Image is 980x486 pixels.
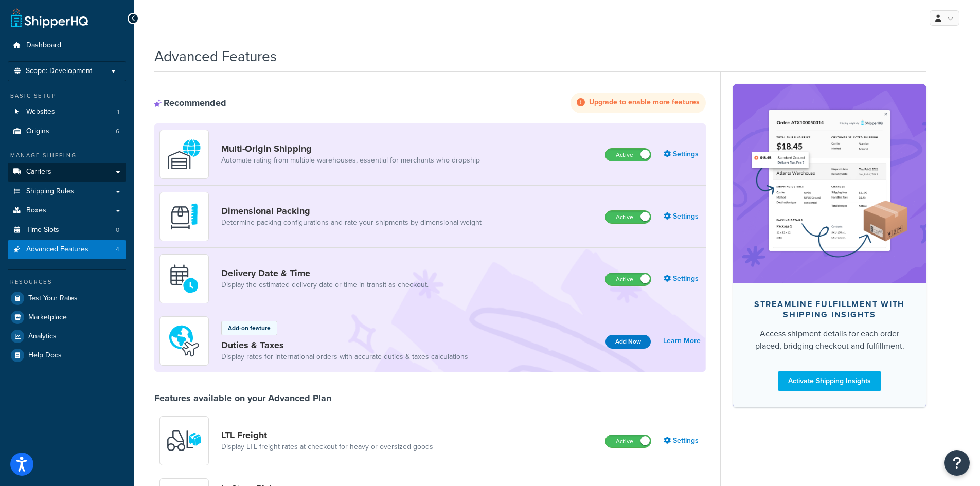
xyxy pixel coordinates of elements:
span: 6 [116,127,119,136]
label: Active [605,273,651,285]
label: Active [605,435,651,447]
div: Recommended [154,97,226,109]
div: Access shipment details for each order placed, bridging checkout and fulfillment. [750,328,910,352]
a: LTL Freight [221,429,433,441]
a: Duties & Taxes [221,339,468,351]
a: Settings [664,272,701,286]
li: Time Slots [8,221,126,240]
span: Marketplace [28,313,67,322]
div: Features available on your Advanced Plan [154,392,331,404]
li: Websites [8,102,126,121]
img: DTVBYsAAAAAASUVORK5CYII= [166,199,202,235]
label: Active [605,149,651,161]
h1: Advanced Features [154,46,277,66]
span: Time Slots [26,226,59,235]
label: Active [605,211,651,223]
span: Carriers [26,168,51,176]
span: 4 [116,245,119,254]
a: Help Docs [8,346,126,365]
span: Shipping Rules [26,187,74,196]
a: Test Your Rates [8,289,126,308]
a: Multi-Origin Shipping [221,143,480,154]
button: Add Now [605,335,651,349]
p: Add-on feature [228,323,271,333]
a: Time Slots0 [8,221,126,240]
a: Advanced Features4 [8,240,126,259]
a: Analytics [8,327,126,346]
div: Basic Setup [8,92,126,100]
a: Origins6 [8,122,126,141]
a: Marketplace [8,308,126,327]
span: Help Docs [28,351,62,360]
span: Origins [26,127,49,136]
a: Display the estimated delivery date or time in transit as checkout. [221,280,429,290]
img: gfkeb5ejjkALwAAAABJRU5ErkJggg== [166,261,202,297]
a: Settings [664,147,701,161]
span: Test Your Rates [28,294,78,303]
a: Learn More [663,334,701,348]
img: WatD5o0RtDAAAAAElFTkSuQmCC [166,136,202,172]
span: Boxes [26,206,46,215]
li: Advanced Features [8,240,126,259]
img: icon-duo-feat-landed-cost-7136b061.png [166,323,202,359]
a: Delivery Date & Time [221,267,429,279]
a: Display rates for international orders with accurate duties & taxes calculations [221,352,468,362]
div: Streamline Fulfillment with Shipping Insights [750,299,910,320]
button: Open Resource Center [944,450,970,476]
a: Websites1 [8,102,126,121]
a: Boxes [8,201,126,220]
span: 0 [116,226,119,235]
strong: Upgrade to enable more features [589,97,700,107]
div: Resources [8,278,126,286]
span: Scope: Development [26,67,92,76]
a: Shipping Rules [8,182,126,201]
a: Automate rating from multiple warehouses, essential for merchants who dropship [221,155,480,166]
a: Activate Shipping Insights [778,371,881,391]
a: Carriers [8,163,126,182]
img: y79ZsPf0fXUFUhFXDzUgf+ktZg5F2+ohG75+v3d2s1D9TjoU8PiyCIluIjV41seZevKCRuEjTPPOKHJsQcmKCXGdfprl3L4q7... [166,423,202,459]
a: Settings [664,434,701,448]
img: feature-image-si-e24932ea9b9fcd0ff835db86be1ff8d589347e8876e1638d903ea230a36726be.png [749,100,911,267]
div: Manage Shipping [8,151,126,160]
span: Advanced Features [26,245,88,254]
span: 1 [117,107,119,116]
span: Websites [26,107,55,116]
span: Analytics [28,332,57,341]
a: Display LTL freight rates at checkout for heavy or oversized goods [221,442,433,452]
li: Origins [8,122,126,141]
a: Settings [664,209,701,224]
a: Dashboard [8,36,126,55]
span: Dashboard [26,41,61,50]
a: Dimensional Packing [221,205,482,217]
a: Determine packing configurations and rate your shipments by dimensional weight [221,218,482,228]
